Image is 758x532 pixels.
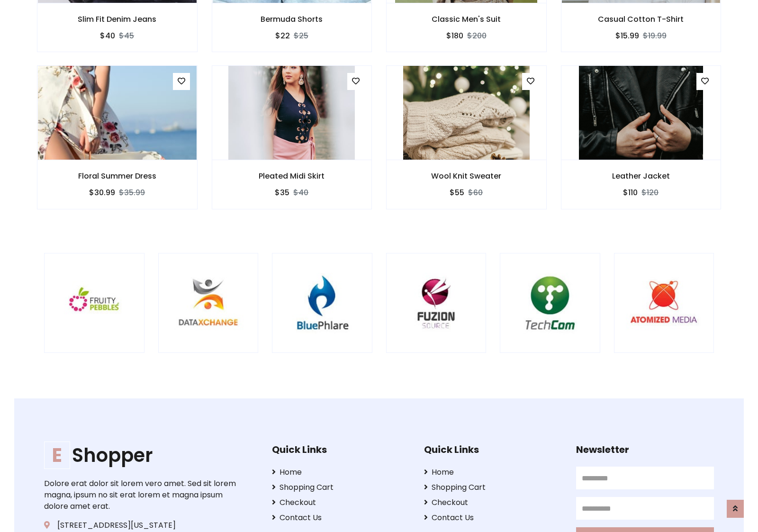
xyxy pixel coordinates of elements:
[424,512,562,523] a: Contact Us
[576,444,714,455] h5: Newsletter
[387,171,546,180] h6: Wool Knit Sweater
[275,188,289,197] h6: $35
[119,30,134,41] del: $45
[37,171,197,180] h6: Floral Summer Dress
[37,15,197,24] h6: Slim Fit Denim Jeans
[424,444,562,455] h5: Quick Links
[212,15,372,24] h6: Bermuda Shorts
[424,482,562,493] a: Shopping Cart
[272,497,410,508] a: Checkout
[272,467,410,478] a: Home
[294,30,308,41] del: $25
[119,187,145,198] del: $35.99
[623,188,638,197] h6: $110
[44,520,242,531] p: [STREET_ADDRESS][US_STATE]
[424,467,562,478] a: Home
[387,15,546,24] h6: Classic Men's Suit
[275,31,290,40] h6: $22
[89,188,115,197] h6: $30.99
[44,442,70,469] span: E
[561,15,721,24] h6: Casual Cotton T-Shirt
[561,171,721,180] h6: Leather Jacket
[44,444,242,467] h1: Shopper
[212,171,372,180] h6: Pleated Midi Skirt
[272,512,410,523] a: Contact Us
[446,31,463,40] h6: $180
[272,482,410,493] a: Shopping Cart
[424,497,562,508] a: Checkout
[468,187,483,198] del: $60
[615,31,639,40] h6: $15.99
[641,187,659,198] del: $120
[643,30,667,41] del: $19.99
[44,478,242,512] p: Dolore erat dolor sit lorem vero amet. Sed sit lorem magna, ipsum no sit erat lorem et magna ipsu...
[44,444,242,467] a: EShopper
[467,30,487,41] del: $200
[100,31,115,40] h6: $40
[450,188,464,197] h6: $55
[293,187,308,198] del: $40
[272,444,410,455] h5: Quick Links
